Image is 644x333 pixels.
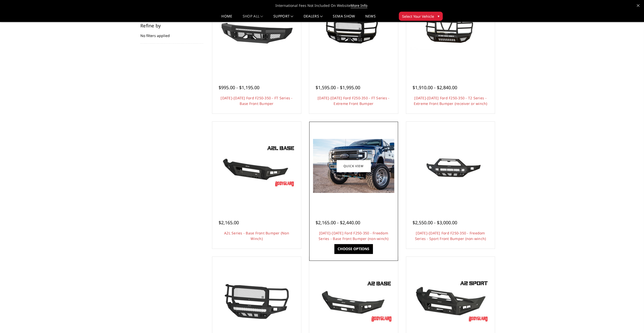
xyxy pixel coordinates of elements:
[221,14,232,22] a: Home
[318,96,389,106] a: [DATE]-[DATE] Ford F250-350 - FT Series - Extreme Front Bumper
[351,3,367,8] a: More Info
[399,12,443,21] button: Select Your Vehicle
[140,23,203,28] h5: Refine by
[407,123,494,209] a: 2017-2022 Ford F250-350 - Freedom Series - Sport Front Bumper (non-winch) 2017-2022 Ford F250-350...
[415,231,486,241] a: [DATE]-[DATE] Ford F250-350 - Freedom Series - Sport Front Bumper (non-winch)
[216,8,297,53] img: 2017-2022 Ford F250-350 - FT Series - Base Front Bumper
[313,139,394,193] img: 2017-2022 Ford F250-350 - Freedom Series - Base Front Bumper (non-winch)
[139,1,505,11] span: International Fees Not Included On Website
[243,14,263,22] a: shop all
[219,84,259,90] span: $995.00 - $1,195.00
[224,231,289,241] a: A2L Series - Base Front Bumper (Non Winch)
[412,84,457,90] span: $1,910.00 - $2,840.00
[337,160,371,172] a: Quick view
[414,96,487,106] a: [DATE]-[DATE] Ford F250-350 - T2 Series - Extreme Front Bumper (receiver or winch)
[402,14,434,19] span: Select Your Vehicle
[219,219,239,226] span: $2,165.00
[316,219,360,226] span: $2,165.00 - $2,440.00
[438,13,439,19] span: ▾
[334,244,373,254] a: Choose Options
[316,84,360,90] span: $1,595.00 - $1,995.00
[140,23,203,44] div: No filters applied
[273,14,293,22] a: Support
[619,309,644,333] iframe: Chat Widget
[412,219,457,226] span: $2,550.00 - $3,000.00
[319,231,389,241] a: [DATE]-[DATE] Ford F250-350 - Freedom Series - Base Front Bumper (non-winch)
[213,123,300,209] a: A2L Series - Base Front Bumper (Non Winch) A2L Series - Base Front Bumper (Non Winch)
[304,14,323,22] a: Dealers
[310,123,397,209] a: 2017-2022 Ford F250-350 - Freedom Series - Base Front Bumper (non-winch) 2017-2022 Ford F250-350 ...
[365,14,375,22] a: News
[221,96,292,106] a: [DATE]-[DATE] Ford F250-350 - FT Series - Base Front Bumper
[333,14,355,22] a: SEMA Show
